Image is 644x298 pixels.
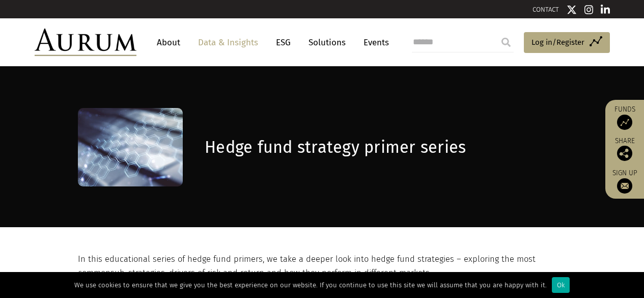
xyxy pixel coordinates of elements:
[78,253,564,280] p: In this educational series of hedge fund primers, we take a deeper look into hedge fund strategie...
[552,277,570,293] div: Ok
[531,36,584,48] span: Log in/Register
[617,115,632,130] img: Access Funds
[496,32,516,52] input: Submit
[584,5,594,15] img: Instagram icon
[110,268,165,278] span: sub-strategies
[205,138,564,157] h1: Hedge fund strategy primer series
[610,169,639,194] a: Sign up
[533,6,559,13] a: CONTACT
[303,33,351,52] a: Solutions
[610,138,639,161] div: Share
[358,33,389,52] a: Events
[152,33,185,52] a: About
[567,5,577,15] img: Twitter icon
[617,178,632,194] img: Sign up to our newsletter
[601,5,610,15] img: Linkedin icon
[271,33,296,52] a: ESG
[193,33,263,52] a: Data & Insights
[610,105,639,130] a: Funds
[617,146,632,161] img: Share this post
[524,32,610,53] a: Log in/Register
[35,29,136,56] img: Aurum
